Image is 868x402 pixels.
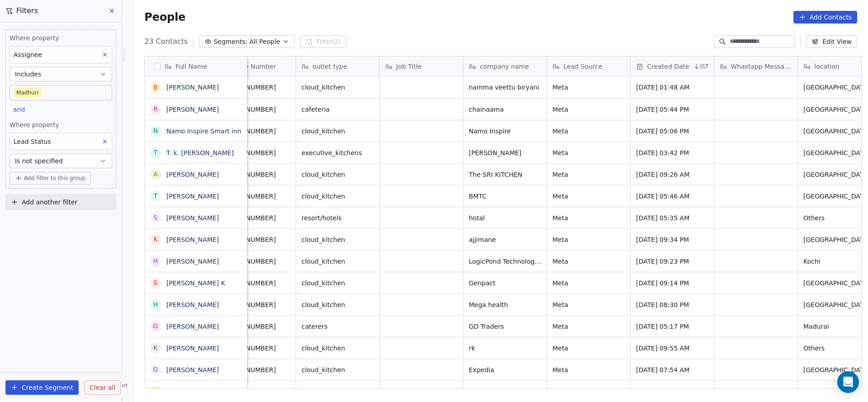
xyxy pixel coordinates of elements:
span: [DATE] 10:43 PM [636,387,708,396]
div: T [154,148,158,157]
span: [PHONE_NUMBER] [218,235,290,244]
span: Namo Inspire [469,127,541,136]
a: [PERSON_NAME] K [166,279,225,287]
span: [DATE] 05:06 PM [636,127,708,136]
span: Meta [552,83,625,92]
div: Open Intercom Messenger [837,371,859,393]
div: G [153,365,158,374]
span: [PHONE_NUMBER] [218,192,290,201]
span: [DATE] 09:14 PM [636,279,708,288]
span: caterers [302,322,374,331]
span: The SRI KITCHEN [469,170,541,179]
span: [DATE] 05:35 AM [636,213,708,222]
span: IST [700,63,709,70]
span: cloud_kitchen [302,257,374,266]
div: outlet type [296,57,379,76]
span: [DATE] 09:26 AM [636,170,708,179]
a: [PERSON_NAME] [166,214,219,222]
span: GD Traders [469,322,541,331]
span: 23 Contacts [144,36,188,47]
span: [DATE] 07:54 AM [636,365,708,374]
span: Meta [552,344,625,353]
div: Whastapp Message [714,57,797,76]
span: [PHONE_NUMBER] [218,344,290,353]
span: [DATE] 09:55 AM [636,344,708,353]
span: Job Title [396,62,421,71]
span: executive_kitchens [302,387,374,396]
span: [DATE] 09:23 PM [636,257,708,266]
span: [PERSON_NAME] [469,148,541,157]
span: cloud_kitchen [302,365,374,374]
span: Meta [552,300,625,309]
span: cloud_kitchen [302,344,374,353]
a: [PERSON_NAME] [166,388,219,395]
span: [DATE] 01:48 AM [636,83,708,92]
a: [PERSON_NAME] [166,193,219,200]
span: [DATE] 05:46 AM [636,192,708,201]
div: k [154,343,158,353]
a: [PERSON_NAME] [166,301,219,308]
span: All People [249,37,280,47]
div: Full Name [145,57,247,76]
span: Meta [552,192,625,201]
div: Lead Source [547,57,630,76]
span: Meta [552,257,625,266]
span: chainaama [469,105,541,114]
span: cloud_kitchen [302,300,374,309]
span: [PHONE_NUMBER] [218,127,290,136]
div: S [154,213,158,222]
span: [PHONE_NUMBER] [218,300,290,309]
span: BMTC [469,192,541,201]
div: T [154,191,158,201]
span: [PHONE_NUMBER] [218,322,290,331]
span: [DATE] 09:34 PM [636,235,708,244]
span: cloud_kitchen [302,235,374,244]
span: Meta [552,170,625,179]
span: Full Name [175,62,207,71]
span: Meta [552,322,625,331]
div: H [153,300,158,309]
a: [PERSON_NAME] [166,236,219,243]
button: Edit View [806,35,857,48]
span: Segments: [213,37,247,47]
span: People [144,10,185,24]
span: [PHONE_NUMBER] [218,83,290,92]
span: [PHONE_NUMBER] [218,365,290,374]
span: [PHONE_NUMBER] [218,105,290,114]
div: K [154,235,158,244]
span: cloud_kitchen [302,83,374,92]
div: company name [463,57,547,76]
span: rk [469,344,541,353]
a: [PERSON_NAME] [166,258,219,265]
a: [PERSON_NAME] [166,84,219,91]
span: Lead Source [563,62,602,71]
span: [DATE] 05:44 PM [636,105,708,114]
span: Meta [552,365,625,374]
div: b [154,83,158,92]
a: [PERSON_NAME] [166,366,219,374]
span: [DATE] 05:17 PM [636,322,708,331]
span: LogicPond Technologies [469,257,541,266]
span: resort/hotels [302,213,374,222]
span: [PHONE_NUMBER] [218,213,290,222]
span: Expedia [469,365,541,374]
a: [PERSON_NAME] [166,106,219,113]
span: cloud_kitchen [302,170,374,179]
span: [PHONE_NUMBER] [218,148,290,157]
span: namma veettu biryani [469,83,541,92]
span: ajjimane [469,235,541,244]
span: P [469,387,541,396]
span: [PHONE_NUMBER] [218,257,290,266]
span: cloud_kitchen [302,279,374,288]
div: Phone Number [212,57,296,76]
button: Add Contacts [793,11,857,24]
span: executive_kitchens [302,148,374,157]
a: [PERSON_NAME] [166,323,219,330]
span: cloud_kitchen [302,192,374,201]
div: Created DateIST [631,57,714,76]
span: Genpact [469,279,541,288]
div: grid [145,76,247,389]
span: company name [480,62,529,71]
span: Meta [552,235,625,244]
span: Meta [552,279,625,288]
